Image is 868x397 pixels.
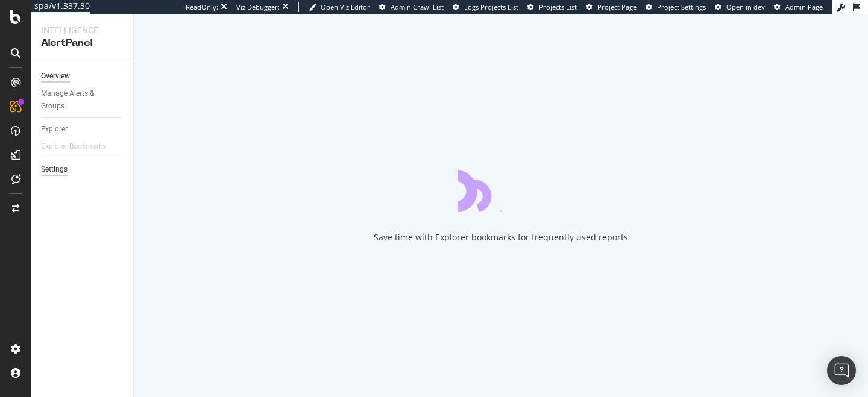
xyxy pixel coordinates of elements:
div: Viz Debugger: [236,2,280,12]
span: Open Viz Editor [321,2,370,11]
a: Logs Projects List [453,2,518,12]
a: Overview [41,70,125,83]
a: Project Page [586,2,637,12]
a: Project Settings [646,2,706,12]
span: Logs Projects List [464,2,518,11]
div: Explorer [41,123,68,136]
span: Open in dev [726,2,765,11]
span: Project Settings [657,2,706,11]
a: Manage Alerts & Groups [41,87,125,113]
a: Explorer [41,123,125,136]
span: Admin Page [785,2,823,11]
div: Open Intercom Messenger [827,356,856,385]
div: Intelligence [41,24,124,36]
span: Admin Crawl List [391,2,444,11]
a: Admin Crawl List [379,2,444,12]
a: Explorer Bookmarks [41,140,118,153]
div: ReadOnly: [186,2,218,12]
div: Manage Alerts & Groups [41,87,113,113]
div: Save time with Explorer bookmarks for frequently used reports [374,231,628,243]
span: Project Page [597,2,637,11]
a: Projects List [527,2,577,12]
a: Settings [41,163,125,176]
div: animation [458,169,544,212]
div: AlertPanel [41,36,124,50]
a: Admin Page [774,2,823,12]
div: Overview [41,70,70,83]
a: Open Viz Editor [309,2,370,12]
div: Explorer Bookmarks [41,140,106,153]
span: Projects List [539,2,577,11]
div: Settings [41,163,68,176]
a: Open in dev [715,2,765,12]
